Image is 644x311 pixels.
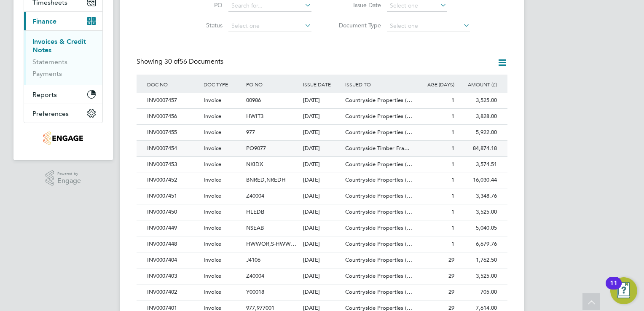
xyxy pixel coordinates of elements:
[345,240,412,247] span: Countryside Properties (…
[456,157,499,172] div: 3,574.51
[164,57,223,66] span: 56 Documents
[204,256,221,263] span: Invoice
[246,97,261,104] span: 00986
[246,288,264,295] span: Y00018
[301,157,343,172] div: [DATE]
[145,284,201,300] div: INV0007402
[24,104,102,123] button: Preferences
[345,192,412,199] span: Countryside Properties (…
[301,188,343,204] div: [DATE]
[456,172,499,188] div: 16,030.44
[32,110,69,118] span: Preferences
[246,176,286,183] span: BNRED,NREDH
[204,145,221,152] span: Invoice
[204,272,221,279] span: Invoice
[46,170,81,186] a: Powered byEngage
[301,204,343,220] div: [DATE]
[246,272,264,279] span: Z40004
[204,224,221,231] span: Invoice
[246,161,263,168] span: NKIDX
[24,85,102,104] button: Reports
[145,172,201,188] div: INV0007452
[145,204,201,220] div: INV0007450
[451,240,454,247] span: 1
[456,220,499,236] div: 5,040.05
[456,75,499,94] div: AMOUNT (£)
[145,93,201,108] div: INV0007457
[301,172,343,188] div: [DATE]
[451,161,454,168] span: 1
[333,21,381,29] label: Document Type
[246,145,266,152] span: PO9077
[301,75,343,94] div: ISSUE DATE
[345,176,412,183] span: Countryside Properties (…
[145,75,201,94] div: DOC NO
[164,57,180,66] span: 30 of
[301,141,343,156] div: [DATE]
[32,38,86,54] a: Invoices & Credit Notes
[145,268,201,284] div: INV0007403
[301,93,343,108] div: [DATE]
[456,141,499,156] div: 84,874.18
[246,192,264,199] span: Z40004
[174,1,223,9] label: PO
[456,236,499,252] div: 6,679.76
[345,113,412,120] span: Countryside Properties (…
[145,141,201,156] div: INV0007454
[145,220,201,236] div: INV0007449
[246,208,264,215] span: HLEDB
[201,75,244,94] div: DOC TYPE
[345,256,412,263] span: Countryside Properties (…
[451,113,454,120] span: 1
[301,109,343,124] div: [DATE]
[333,1,381,9] label: Issue Date
[345,288,412,295] span: Countryside Properties (…
[451,129,454,136] span: 1
[43,131,83,145] img: thornbaker-logo-retina.png
[246,129,255,136] span: 977
[451,208,454,215] span: 1
[456,284,499,300] div: 705.00
[451,97,454,104] span: 1
[24,30,102,85] div: Finance
[456,268,499,284] div: 3,525.00
[145,125,201,140] div: INV0007455
[345,145,410,152] span: Countryside Timber Fra…
[204,208,221,215] span: Invoice
[610,277,637,304] button: Open Resource Center, 11 new notifications
[301,236,343,252] div: [DATE]
[145,157,201,172] div: INV0007453
[204,97,221,104] span: Invoice
[345,224,412,231] span: Countryside Properties (…
[204,129,221,136] span: Invoice
[456,125,499,140] div: 5,922.00
[32,58,67,66] a: Statements
[343,75,414,94] div: ISSUED TO
[24,12,102,30] button: Finance
[204,176,221,183] span: Invoice
[301,220,343,236] div: [DATE]
[244,75,301,94] div: PO NO
[246,224,264,231] span: NSEAB
[32,91,57,99] span: Reports
[301,125,343,140] div: [DATE]
[57,170,81,177] span: Powered by
[145,252,201,268] div: INV0007404
[448,288,454,295] span: 29
[137,57,225,66] div: Showing
[345,272,412,279] span: Countryside Properties (…
[345,161,412,168] span: Countryside Properties (…
[451,145,454,152] span: 1
[456,204,499,220] div: 3,525.00
[456,93,499,108] div: 3,525.00
[456,252,499,268] div: 1,762.50
[414,75,456,94] div: AGE (DAYS)
[456,109,499,124] div: 3,828.00
[345,97,412,104] span: Countryside Properties (…
[204,240,221,247] span: Invoice
[24,131,103,145] a: Go to home page
[345,208,412,215] span: Countryside Properties (…
[345,129,412,136] span: Countryside Properties (…
[246,256,260,263] span: J4106
[57,177,81,185] span: Engage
